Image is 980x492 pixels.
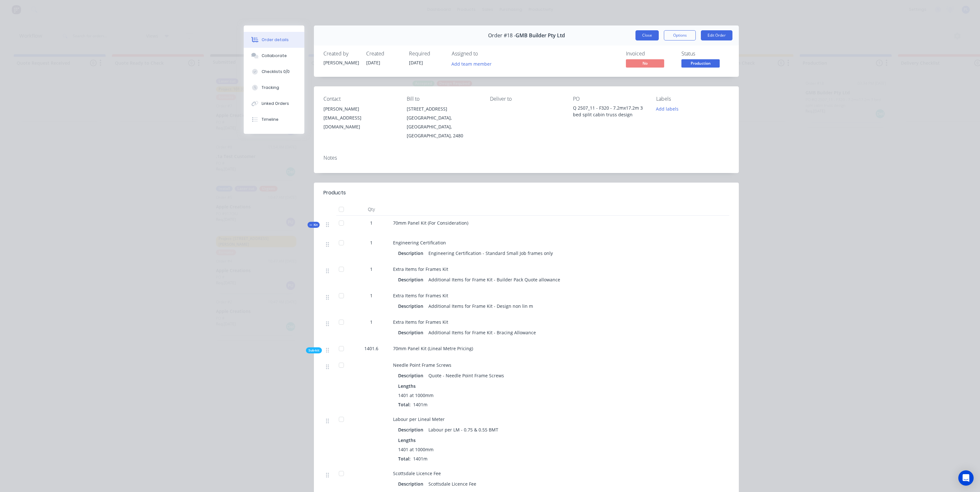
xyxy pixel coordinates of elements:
[407,113,480,140] div: [GEOGRAPHIC_DATA], [GEOGRAPHIC_DATA], [GEOGRAPHIC_DATA], 2480
[656,96,729,102] div: Labels
[958,470,974,486] div: Open Intercom Messenger
[393,293,448,299] span: Extra Items for Frames Kit
[370,239,373,246] span: 1
[426,371,507,380] div: Quote - Needle Point Frame Screws
[626,51,674,57] div: Invoiced
[244,96,304,112] button: Linked Orders
[411,456,430,462] span: 1401m
[398,425,426,434] div: Description
[398,402,411,408] span: Total:
[653,105,682,113] button: Add labels
[701,30,732,40] button: Edit Order
[398,249,426,258] div: Description
[244,64,304,80] button: Checklists 0/0
[262,117,278,122] div: Timeline
[626,59,664,67] span: No
[411,402,430,408] span: 1401m
[393,319,448,325] span: Extra Items for Frames Kit
[490,96,563,102] div: Deliver to
[370,292,373,299] span: 1
[370,319,373,325] span: 1
[262,85,279,90] div: Tracking
[323,59,359,66] div: [PERSON_NAME]
[681,51,729,57] div: Status
[426,425,501,434] div: Labour per LM - 0.75 & 0.55 BMT
[393,266,448,272] span: Extra Items for Frames Kit
[262,37,289,43] div: Order details
[407,105,480,140] div: [STREET_ADDRESS][GEOGRAPHIC_DATA], [GEOGRAPHIC_DATA], [GEOGRAPHIC_DATA], 2480
[306,347,322,353] div: Sub-kit
[407,96,480,102] div: Bill to
[398,328,426,337] div: Description
[393,220,468,226] span: 70mm Panel Kit (For Consideration)
[393,240,446,246] span: Engineering Certification
[393,416,445,422] span: Labour per Lineal Meter
[308,222,320,228] div: Kit
[309,222,318,227] span: Kit
[393,362,451,368] span: Needle Point Frame Screws
[426,249,555,258] div: Engineering Certification - Standard Small Job frames only
[323,96,397,102] div: Contact
[426,328,538,337] div: Additional Items for Frame Kit - Bracing Allowance
[244,80,304,96] button: Tracking
[323,155,729,161] div: Notes
[370,266,373,272] span: 1
[398,371,426,380] div: Description
[635,30,659,40] button: Close
[516,33,565,39] span: GMB Builder Pty Ltd
[452,51,516,57] div: Assigned to
[488,33,516,39] span: Order #18 -
[308,348,319,353] span: Sub-kit
[398,392,434,399] span: 1401 at 1000mm
[398,275,426,284] div: Description
[323,113,397,131] div: [EMAIL_ADDRESS][DOMAIN_NAME]
[448,59,495,68] button: Add team member
[409,51,444,57] div: Required
[262,53,287,59] div: Collaborate
[681,59,720,67] span: Production
[426,275,563,284] div: Additional Items for Frame Kit - Builder Pack Quote allowance
[262,101,289,106] div: Linked Orders
[398,456,411,462] span: Total:
[323,105,397,113] div: [PERSON_NAME]
[452,59,495,68] button: Add team member
[244,112,304,127] button: Timeline
[409,60,423,66] span: [DATE]
[323,105,397,131] div: [PERSON_NAME][EMAIL_ADDRESS][DOMAIN_NAME]
[426,301,536,311] div: Additional Items for Frame Kit - Design non lin m
[364,345,378,352] span: 1401.6
[426,479,479,488] div: Scottsdale Licence Fee
[398,383,416,389] span: Lengths
[398,437,416,444] span: Lengths
[407,105,480,113] div: [STREET_ADDRESS]
[573,96,646,102] div: PO
[366,60,380,66] span: [DATE]
[681,59,720,69] button: Production
[393,470,441,476] span: Scottsdale Licence Fee
[398,446,434,453] span: 1401 at 1000mm
[323,189,346,197] div: Products
[398,301,426,311] div: Description
[393,345,473,351] span: 70mm Panel Kit (Lineal Metre Pricing)
[664,30,696,40] button: Options
[370,220,373,226] span: 1
[262,69,290,75] div: Checklists 0/0
[573,105,646,118] div: Q 2507_11 - F320 - 7.2mx17.2m 3 bed split cabin truss design
[398,479,426,488] div: Description
[323,51,359,57] div: Created by
[366,51,401,57] div: Created
[244,32,304,48] button: Order details
[244,48,304,64] button: Collaborate
[352,203,390,216] div: Qty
